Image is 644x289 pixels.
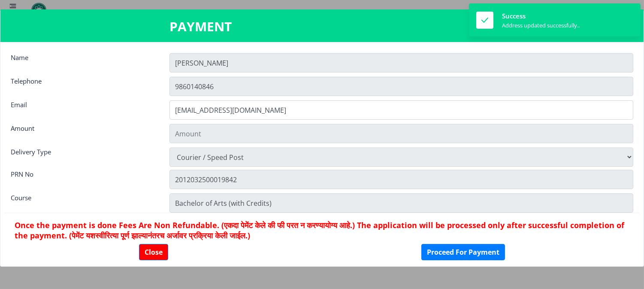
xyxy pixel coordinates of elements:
input: Telephone [169,77,633,96]
button: Close [139,244,168,260]
div: Delivery Type [4,148,163,165]
div: Address updated successfully.. [502,21,580,29]
div: Telephone [4,77,163,94]
div: Amount [4,124,163,141]
div: Course [4,193,163,211]
input: Zipcode [169,170,633,189]
div: Email [4,100,163,117]
span: Success [502,12,526,20]
div: Name [4,53,163,70]
input: Email [169,100,633,120]
h3: PAYMENT [169,18,475,35]
input: Name [169,53,633,72]
h6: Once the payment is done Fees Are Non Refundable. (एकदा पेमेंट केले की फी परत न करण्यायोग्य आहे.)... [15,220,629,241]
input: Zipcode [169,193,633,213]
div: PRN No [4,170,163,187]
input: Amount [169,124,633,143]
button: Proceed For Payment [421,244,505,260]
